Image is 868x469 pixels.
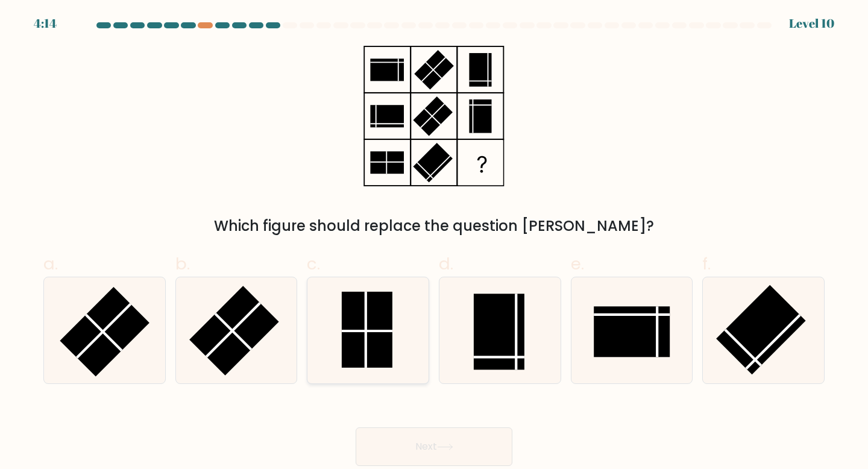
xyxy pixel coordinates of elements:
span: f. [702,252,711,275]
div: Which figure should replace the question [PERSON_NAME]? [51,215,817,237]
span: a. [43,252,58,275]
span: d. [439,252,453,275]
span: c. [307,252,320,275]
div: 4:14 [34,14,57,33]
button: Next [356,427,512,466]
div: Level 10 [789,14,834,33]
span: b. [175,252,190,275]
span: e. [571,252,584,275]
